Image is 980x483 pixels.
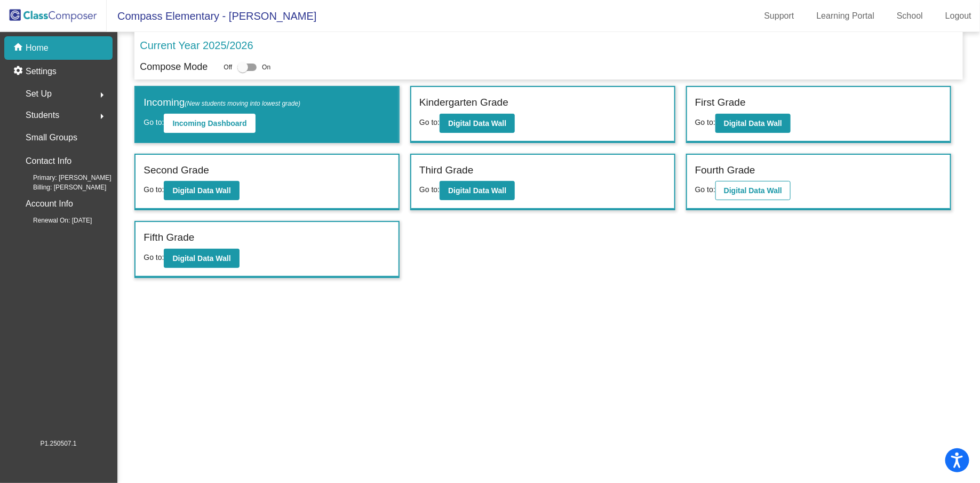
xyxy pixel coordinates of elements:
span: Go to: [144,253,164,262]
span: Students [26,108,59,123]
b: Digital Data Wall [172,254,230,263]
mat-icon: arrow_right [95,89,108,101]
span: Primary: [PERSON_NAME] [16,173,111,183]
label: Fifth Grade [144,230,194,246]
b: Incoming Dashboard [172,119,246,128]
button: Digital Data Wall [164,181,239,200]
span: Renewal On: [DATE] [16,216,92,225]
span: (New students moving into lowest grade) [185,100,300,107]
span: Go to: [695,185,715,194]
p: Compose Mode [140,60,208,74]
label: Kindergarten Grade [419,95,508,110]
b: Digital Data Wall [448,186,506,195]
mat-icon: arrow_right [95,110,108,123]
label: Fourth Grade [695,163,755,178]
b: Digital Data Wall [724,186,782,195]
a: School [888,7,931,25]
p: Small Groups [26,130,77,145]
span: Off [224,62,232,72]
p: Home [26,42,49,54]
p: Settings [26,65,57,78]
mat-icon: settings [13,65,26,78]
mat-icon: home [13,42,26,54]
p: Current Year 2025/2026 [140,37,253,53]
span: Billing: [PERSON_NAME] [16,183,106,192]
p: Contact Info [26,154,71,169]
label: Second Grade [144,163,209,178]
a: Learning Portal [808,7,883,25]
span: Compass Elementary - [PERSON_NAME] [107,7,316,25]
label: First Grade [695,95,746,110]
span: Go to: [144,185,164,194]
b: Digital Data Wall [448,119,506,128]
span: Go to: [144,118,164,126]
p: Account Info [26,196,73,211]
a: Logout [937,7,980,25]
button: Digital Data Wall [164,249,239,268]
button: Digital Data Wall [440,181,515,200]
span: Go to: [419,185,440,194]
button: Incoming Dashboard [164,114,255,133]
a: Support [756,7,803,25]
button: Digital Data Wall [715,181,791,200]
label: Incoming [144,95,300,110]
button: Digital Data Wall [715,114,791,133]
button: Digital Data Wall [440,114,515,133]
b: Digital Data Wall [172,186,230,195]
span: On [262,62,270,72]
label: Third Grade [419,163,473,178]
b: Digital Data Wall [724,119,782,128]
span: Go to: [695,118,715,126]
span: Set Up [26,86,52,101]
span: Go to: [419,118,440,126]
